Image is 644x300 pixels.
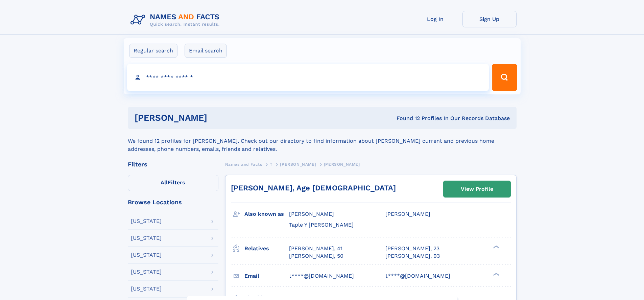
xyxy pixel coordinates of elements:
[270,160,272,168] a: T
[461,181,493,197] div: View Profile
[280,160,316,168] a: [PERSON_NAME]
[289,222,354,228] span: Taple Y [PERSON_NAME]
[128,175,218,191] label: Filters
[462,11,517,27] a: Sign Up
[492,64,517,91] button: Search Button
[128,161,218,167] div: Filters
[135,114,302,122] h1: [PERSON_NAME]
[127,64,489,91] input: search input
[131,286,162,292] div: [US_STATE]
[302,115,510,122] div: Found 12 Profiles In Our Records Database
[131,218,162,224] div: [US_STATE]
[385,211,430,217] span: [PERSON_NAME]
[244,243,289,254] h3: Relatives
[289,252,343,260] a: [PERSON_NAME], 50
[492,245,500,249] div: ❯
[289,245,342,252] a: [PERSON_NAME], 41
[161,179,168,186] span: All
[185,44,227,58] label: Email search
[128,129,517,153] div: We found 12 profiles for [PERSON_NAME]. Check out our directory to find information about [PERSON...
[289,211,334,217] span: [PERSON_NAME]
[128,11,225,29] img: Logo Names and Facts
[270,162,272,167] span: T
[131,269,162,275] div: [US_STATE]
[444,181,510,197] a: View Profile
[244,270,289,282] h3: Email
[129,44,177,58] label: Regular search
[231,184,396,192] a: [PERSON_NAME], Age [DEMOGRAPHIC_DATA]
[131,235,162,241] div: [US_STATE]
[408,11,462,27] a: Log In
[225,160,262,168] a: Names and Facts
[280,162,316,167] span: [PERSON_NAME]
[244,208,289,220] h3: Also known as
[385,252,440,260] a: [PERSON_NAME], 93
[128,199,218,205] div: Browse Locations
[385,245,439,252] a: [PERSON_NAME], 23
[131,252,162,258] div: [US_STATE]
[324,162,360,167] span: [PERSON_NAME]
[492,272,500,276] div: ❯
